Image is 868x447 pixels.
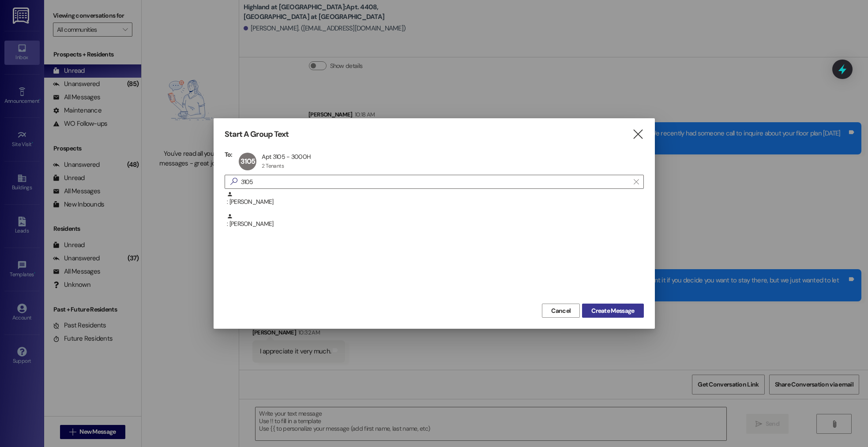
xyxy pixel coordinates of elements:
div: : [PERSON_NAME] [227,191,644,207]
span: Cancel [551,306,571,316]
i:  [632,130,644,139]
h3: To: [225,150,233,158]
i:  [227,177,241,186]
div: : [PERSON_NAME] [227,213,644,229]
button: Clear text [629,175,643,188]
div: : [PERSON_NAME] [225,213,644,235]
button: Create Message [582,304,643,318]
input: Search for any contact or apartment [241,176,629,188]
span: Create Message [591,306,634,316]
i:  [634,178,639,185]
button: Cancel [542,304,580,318]
div: Apt 3105 - 3000H [262,153,311,161]
div: : [PERSON_NAME] [225,191,644,213]
div: 2 Tenants [262,162,284,169]
h3: Start A Group Text [225,129,289,139]
span: 3105 [240,157,256,166]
